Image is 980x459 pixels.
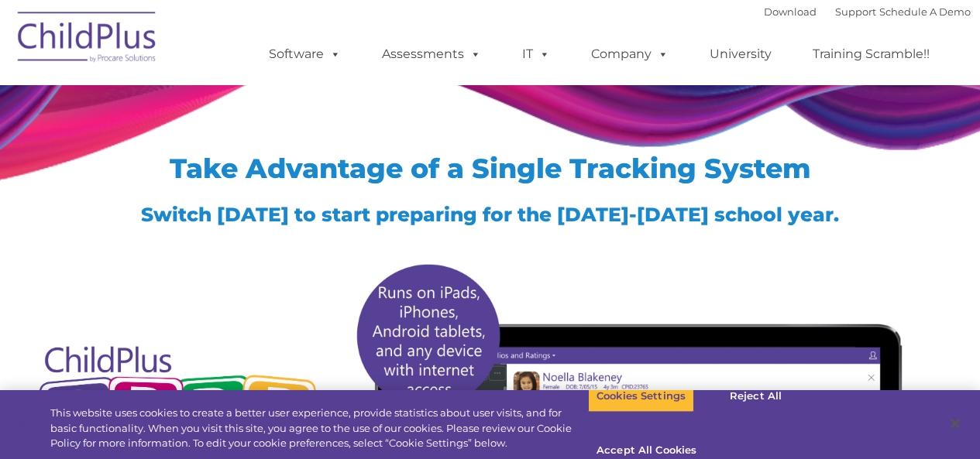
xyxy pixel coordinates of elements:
[366,39,497,70] a: Assessments
[938,406,972,440] button: Close
[588,380,694,413] button: Cookies Settings
[835,5,876,18] a: Support
[694,39,787,70] a: University
[50,406,588,451] div: This website uses cookies to create a better user experience, provide statistics about user visit...
[10,1,165,78] img: ChildPlus by Procare Solutions
[707,380,804,413] button: Reject All
[764,5,971,18] font: |
[507,39,566,70] a: IT
[764,5,817,18] a: Download
[797,39,945,70] a: Training Scramble!!
[141,203,839,226] span: Switch [DATE] to start preparing for the [DATE]-[DATE] school year.
[879,5,971,18] a: Schedule A Demo
[253,39,356,70] a: Software
[170,152,811,185] span: Take Advantage of a Single Tracking System
[576,39,684,70] a: Company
